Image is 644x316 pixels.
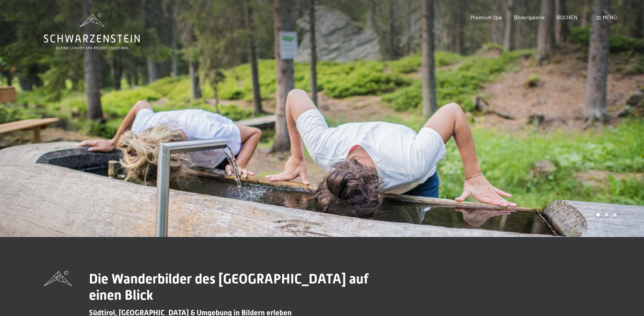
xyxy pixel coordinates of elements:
a: Premium Spa [471,14,502,20]
a: BUCHEN [557,14,577,20]
div: Carousel Pagination [594,213,617,217]
div: Carousel Page 1 (Current Slide) [596,213,600,217]
div: Carousel Page 3 [613,213,617,217]
span: Die Wanderbilder des [GEOGRAPHIC_DATA] auf einen Blick [89,271,368,303]
span: Menü [603,14,617,20]
a: Bildergalerie [514,14,545,20]
div: Carousel Page 2 [605,213,608,217]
